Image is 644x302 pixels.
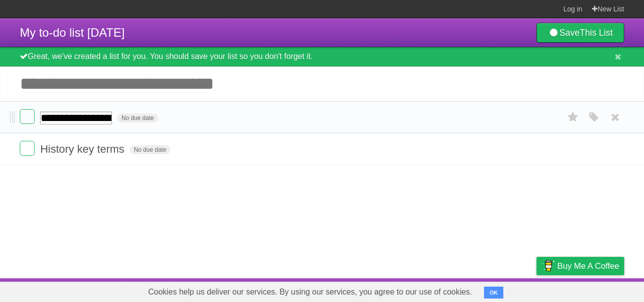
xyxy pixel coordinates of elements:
[490,281,512,300] a: Terms
[130,145,170,154] span: No due date
[40,143,127,155] span: History key terms
[20,141,35,156] label: Done
[537,23,624,43] a: SaveThis List
[541,257,555,274] img: Buy me a coffee
[524,281,549,300] a: Privacy
[20,109,35,124] label: Done
[537,257,624,275] a: Buy me a coffee
[437,281,478,300] a: Developers
[138,282,482,302] span: Cookies help us deliver our services. By using our services, you agree to our use of cookies.
[564,109,583,125] label: Star task
[562,281,624,300] a: Suggest a feature
[117,114,158,122] span: No due date
[405,281,426,300] a: About
[557,257,619,275] span: Buy me a coffee
[20,26,125,39] span: My to-do list [DATE]
[484,287,503,299] button: OK
[580,28,613,38] b: This List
